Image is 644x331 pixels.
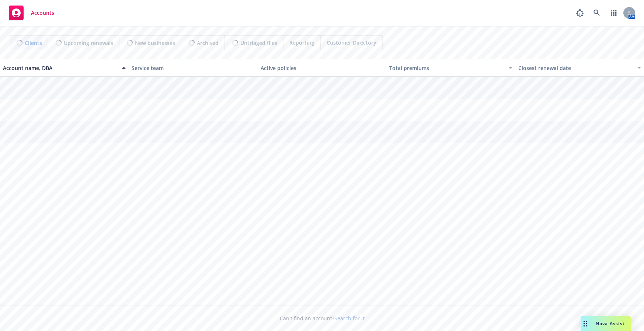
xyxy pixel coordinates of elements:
[289,39,314,46] span: Reporting
[31,10,54,16] span: Accounts
[572,6,587,20] a: Report a Bug
[132,64,254,72] div: Service team
[334,315,365,322] a: Search for it
[25,39,42,47] span: Clients
[386,59,515,77] button: Total premiums
[197,39,219,47] span: Archived
[581,316,631,331] button: Nova Assist
[3,64,118,72] div: Account name, DBA
[6,3,57,23] a: Accounts
[240,39,277,47] span: Untriaged files
[64,39,113,47] span: Upcoming renewals
[135,39,175,47] span: New businesses
[515,59,644,77] button: Closest renewal date
[606,6,621,20] a: Switch app
[389,64,504,72] div: Total premiums
[129,59,257,77] button: Service team
[581,316,590,331] div: Drag to move
[518,64,633,72] div: Closest renewal date
[596,320,625,327] span: Nova Assist
[258,59,386,77] button: Active policies
[589,6,604,20] a: Search
[327,39,376,46] span: Customer Directory
[261,64,383,72] div: Active policies
[280,314,365,322] span: Can't find an account?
